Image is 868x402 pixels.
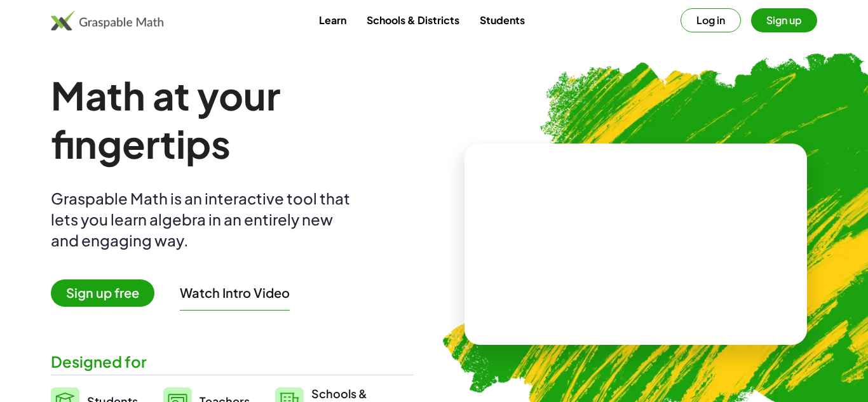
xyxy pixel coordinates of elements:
[51,71,414,168] h1: Math at your fingertips
[681,8,741,32] button: Log in
[51,351,414,372] div: Designed for
[51,279,154,307] span: Sign up free
[751,8,817,32] button: Sign up
[541,197,731,292] video: What is this? This is dynamic math notation. Dynamic math notation plays a central role in how Gr...
[309,8,356,32] a: Learn
[51,188,356,251] div: Graspable Math is an interactive tool that lets you learn algebra in an entirely new and engaging...
[470,8,535,32] a: Students
[356,8,470,32] a: Schools & Districts
[180,285,290,301] button: Watch Intro Video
